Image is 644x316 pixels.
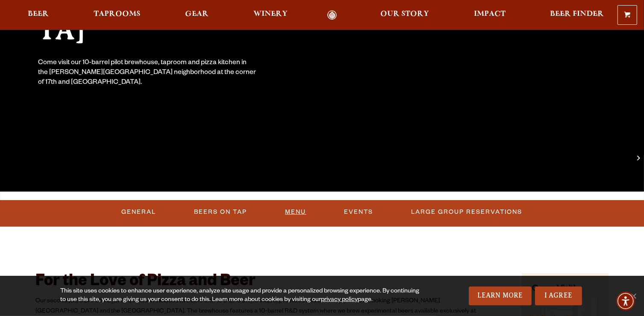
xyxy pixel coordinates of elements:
span: Beer Finder [550,11,604,18]
span: Our Story [380,11,429,18]
a: Taprooms [88,10,146,20]
a: Winery [248,10,293,20]
a: Beer [23,10,55,20]
span: Impact [474,11,506,18]
a: Beer Finder [544,10,609,20]
a: Events [341,202,377,222]
div: This site uses cookies to enhance user experience, analyze site usage and provide a personalized ... [60,287,421,304]
a: Learn More [469,286,532,305]
span: Taprooms [94,11,141,18]
div: Come visit our 10-barrel pilot brewhouse, taproom and pizza kitchen in the [PERSON_NAME][GEOGRAPH... [38,59,257,88]
a: Gear [179,10,214,20]
a: Menu [282,202,310,222]
a: Impact [468,10,511,20]
a: I Agree [535,286,582,305]
a: Large Group Reservations [408,202,526,222]
a: privacy policy [321,297,358,304]
div: Accessibility Menu [616,292,635,310]
h2: For the Love of Pizza and Beer [36,273,501,292]
a: Beers On Tap [191,202,251,222]
span: Winery [253,11,288,18]
a: Odell Home [316,10,348,20]
a: Our Story [375,10,435,20]
a: General [118,202,160,222]
span: Gear [185,11,209,18]
span: Beer [28,11,49,18]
